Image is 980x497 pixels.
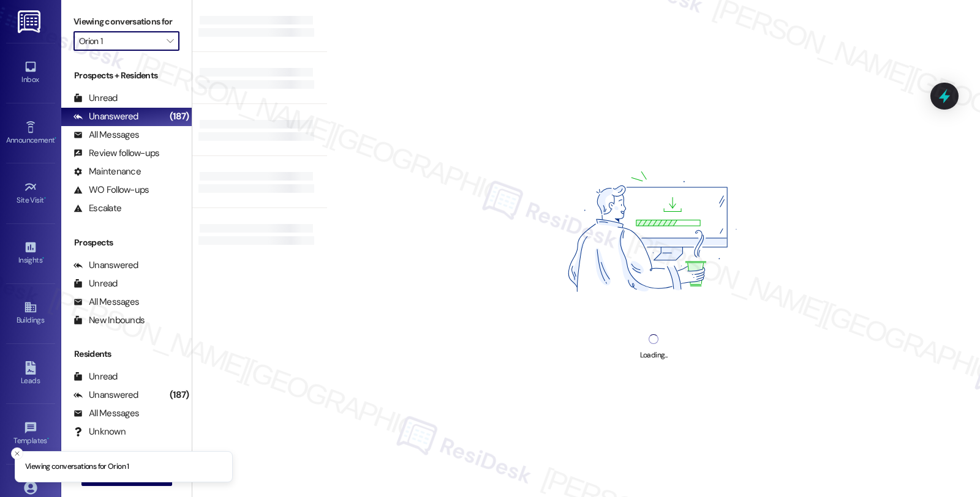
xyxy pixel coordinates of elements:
[55,134,56,143] span: •
[47,435,49,443] span: •
[73,12,179,31] label: Viewing conversations for
[73,202,121,215] div: Escalate
[61,348,192,361] div: Residents
[73,165,141,178] div: Maintenance
[73,110,138,123] div: Unanswered
[25,461,129,473] p: Viewing conversations for Orion 1
[79,31,160,51] input: All communities
[73,184,149,196] div: WO Follow-ups
[11,447,23,460] button: Close toast
[18,10,43,33] img: ResiDesk Logo
[6,297,55,330] a: Buildings
[73,296,139,308] div: All Messages
[6,177,55,210] a: Site Visit •
[61,236,192,249] div: Prospects
[42,254,44,263] span: •
[73,277,118,290] div: Unread
[44,194,46,203] span: •
[167,107,192,126] div: (187)
[6,56,55,89] a: Inbox
[167,36,173,46] i: 
[640,349,668,362] div: Loading...
[61,69,192,82] div: Prospects + Residents
[73,389,138,402] div: Unanswered
[167,386,192,405] div: (187)
[73,314,145,327] div: New Inbounds
[73,425,126,438] div: Unknown
[6,237,55,270] a: Insights •
[6,357,55,390] a: Leads
[73,407,139,420] div: All Messages
[73,147,159,160] div: Review follow-ups
[73,129,139,141] div: All Messages
[73,92,118,105] div: Unread
[73,370,118,383] div: Unread
[73,259,138,272] div: Unanswered
[6,417,55,450] a: Templates •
